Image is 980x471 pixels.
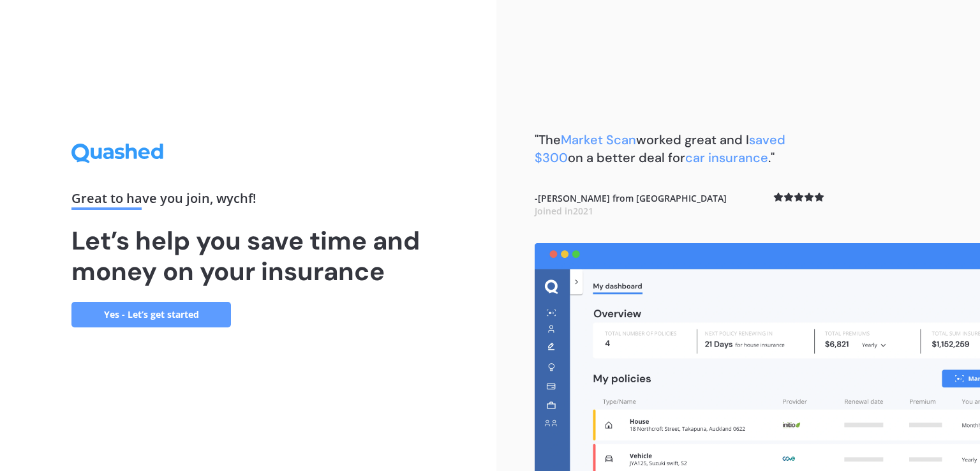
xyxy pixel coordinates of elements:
img: dashboard.webp [535,243,980,471]
h1: Let’s help you save time and money on your insurance [71,225,425,287]
b: "The worked great and I on a better deal for ." [535,131,785,166]
span: car insurance [685,149,768,166]
a: Yes - Let’s get started [71,302,231,327]
span: saved $300 [535,131,785,166]
span: Joined in 2021 [535,205,593,217]
b: - [PERSON_NAME] from [GEOGRAPHIC_DATA] [535,192,727,217]
span: Market Scan [561,131,636,148]
div: Great to have you join , wychf ! [71,192,425,210]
